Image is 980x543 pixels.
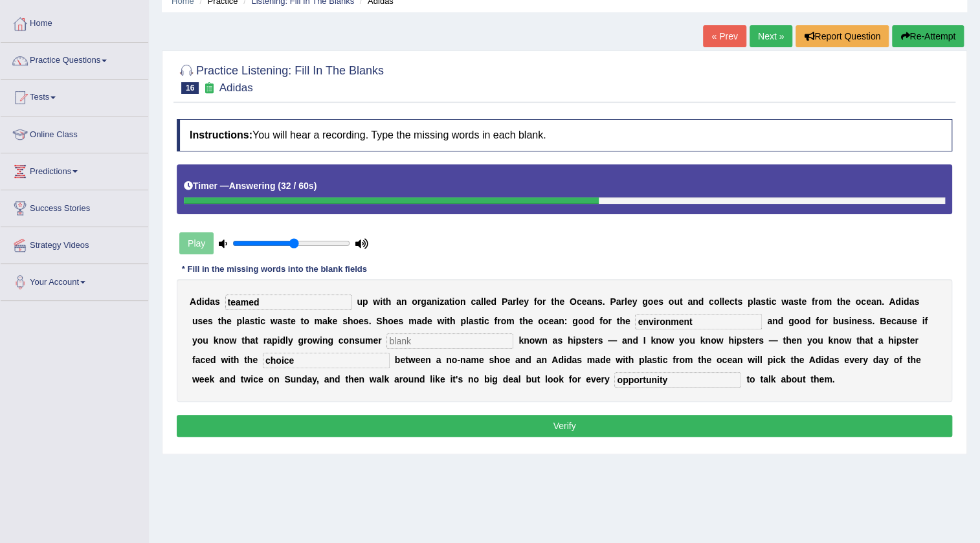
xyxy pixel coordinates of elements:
[519,316,522,326] b: t
[761,296,766,307] b: s
[427,316,432,326] b: e
[582,296,587,307] b: e
[573,335,575,346] b: i
[837,296,840,307] b: t
[794,296,799,307] b: s
[291,316,296,326] b: e
[373,335,378,346] b: e
[416,316,421,326] b: a
[891,316,896,326] b: c
[328,335,333,346] b: g
[513,296,516,307] b: r
[364,316,369,326] b: s
[788,316,794,326] b: g
[845,296,851,307] b: e
[857,316,862,326] b: e
[892,25,964,47] button: Re-Attempt
[799,316,805,326] b: o
[365,335,373,346] b: m
[202,296,205,307] b: i
[819,316,825,326] b: o
[322,335,328,346] b: n
[250,316,255,326] b: s
[285,335,288,346] b: l
[1,43,148,75] a: Practice Questions
[616,296,621,307] b: a
[177,61,384,94] h2: Practice Listening: Fill In The Blanks
[486,296,491,307] b: e
[632,335,638,346] b: d
[838,316,844,326] b: u
[840,296,845,307] b: h
[578,316,584,326] b: o
[218,316,221,326] b: t
[412,296,418,307] b: o
[197,316,203,326] b: s
[502,296,507,307] b: P
[432,296,438,307] b: n
[408,316,416,326] b: m
[427,296,432,307] b: a
[674,296,680,307] b: u
[538,316,544,326] b: o
[177,119,952,151] h4: You will hear a recording. Type the missing words in each blank.
[667,335,674,346] b: w
[314,316,322,326] b: m
[559,316,564,326] b: n
[586,296,592,307] b: a
[218,335,224,346] b: n
[867,316,872,326] b: s
[245,335,251,346] b: h
[227,316,232,326] b: e
[203,335,208,346] b: u
[394,316,399,326] b: e
[328,316,333,326] b: k
[552,335,557,346] b: a
[1,153,148,186] a: Predictions
[383,316,388,326] b: h
[537,296,542,307] b: o
[263,335,267,346] b: r
[608,316,611,326] b: r
[460,316,466,326] b: p
[669,296,674,307] b: o
[241,335,245,346] b: t
[181,82,199,94] span: 16
[895,296,901,307] b: d
[516,296,518,307] b: l
[880,316,886,326] b: B
[823,296,831,307] b: m
[886,316,891,326] b: e
[230,335,237,346] b: w
[904,296,909,307] b: d
[282,316,287,326] b: s
[450,316,456,326] b: h
[518,335,524,346] b: k
[662,335,667,346] b: o
[263,353,390,368] input: blank
[449,296,452,307] b: t
[608,335,617,346] b: —
[401,296,407,307] b: n
[653,296,658,307] b: e
[357,296,362,307] b: u
[872,316,874,326] b: .
[912,316,917,326] b: e
[812,296,815,307] b: f
[753,296,755,307] b: l
[469,316,474,326] b: a
[522,316,528,326] b: h
[542,296,546,307] b: r
[772,316,778,326] b: n
[190,296,196,307] b: A
[889,296,895,307] b: A
[437,296,440,307] b: i
[473,316,478,326] b: s
[635,314,762,329] input: blank
[225,294,352,310] input: blank
[542,335,548,346] b: n
[271,316,278,326] b: w
[471,296,476,307] b: c
[901,296,904,307] b: i
[559,296,564,307] b: e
